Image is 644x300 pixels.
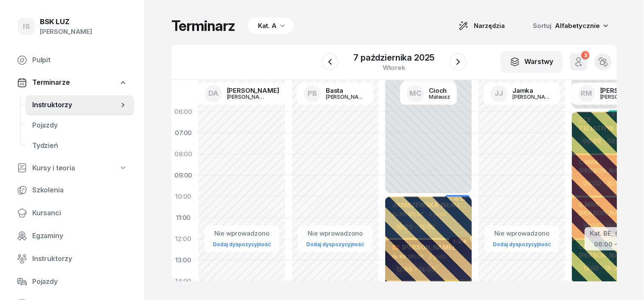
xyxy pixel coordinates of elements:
div: [PERSON_NAME] [227,94,268,100]
div: [PERSON_NAME] [326,94,367,100]
div: 09:00 [171,165,195,186]
a: Terminarze [10,73,134,92]
span: Tydzień [32,140,127,151]
a: Kursanci [10,203,134,223]
div: 06:00 - 18:00 [590,239,641,248]
a: Dodaj dyspozycyjność [303,239,367,249]
span: DA [208,90,218,97]
span: Kursanci [32,208,127,219]
button: Nie wprowadzonoDodaj dyspozycyjność [303,226,367,251]
span: Szkolenia [32,185,127,196]
button: Nie wprowadzonoDodaj dyspozycyjność [490,226,554,251]
button: Kat. BE, C, CE, D06:00 - 18:00 [590,228,641,248]
a: Pojazdy [25,115,134,136]
a: Dodaj dyspozycyjność [210,239,274,249]
span: Instruktorzy [32,253,127,264]
span: Egzaminy [32,231,127,242]
a: Dodaj dyspozycyjność [490,239,554,249]
div: 07:00 [171,122,195,144]
div: Kat. A [258,21,277,31]
a: Instruktorzy [10,249,134,269]
a: Szkolenia [10,180,134,200]
span: MC [409,90,422,97]
div: [PERSON_NAME] [40,26,92,37]
div: Kat. BE, C, CE, D [590,228,641,239]
span: Kursy i teoria [32,163,75,174]
div: [PERSON_NAME] [512,94,553,100]
a: Egzaminy [10,226,134,246]
span: Pulpit [32,55,127,66]
a: Pojazdy [10,272,134,292]
span: Instruktorzy [32,100,119,111]
button: Nie wprowadzonoDodaj dyspozycyjność [210,226,274,251]
div: 7 października 2025 [354,53,435,62]
a: PBBasta[PERSON_NAME] [297,83,373,105]
a: DA[PERSON_NAME][PERSON_NAME] [198,83,286,105]
div: 14:00 [171,271,195,292]
button: Warstwy [501,51,563,73]
div: 11:00 [171,207,195,228]
div: Warstwy [510,56,553,67]
div: 06:00 [171,101,195,122]
span: PB [308,90,317,97]
div: Basta [326,87,367,94]
span: Sortuj [533,20,553,31]
span: Narzędzia [474,21,505,31]
span: JJ [495,90,503,97]
div: [PERSON_NAME] [600,94,641,100]
div: 3 [581,51,589,59]
span: Terminarze [32,77,70,88]
span: Pojazdy [32,276,127,287]
div: 10:00 [171,186,195,207]
button: Kat. A [245,17,294,34]
div: Nie wprowadzono [303,228,367,239]
span: Pojazdy [32,120,127,131]
div: 12:00 [171,228,195,250]
span: RM [581,90,592,97]
span: Alfabetycznie [555,22,600,30]
div: Jamka [512,87,553,94]
div: [PERSON_NAME] [227,87,279,94]
button: Narzędzia [451,17,512,34]
div: Mateusz [429,94,450,100]
button: Sortuj Alfabetycznie [523,17,617,35]
div: 08:00 [171,144,195,165]
a: MCCiochMateusz [400,83,457,105]
div: BSK LUZ [40,18,92,25]
div: Nie wprowadzono [490,228,554,239]
div: 13:00 [171,250,195,271]
div: Cioch [429,87,450,94]
a: Tydzień [25,136,134,156]
div: wtorek [354,64,435,71]
div: Nie wprowadzono [210,228,274,239]
span: IS [23,23,30,30]
a: Instruktorzy [25,95,134,115]
a: Kursy i teoria [10,158,134,178]
h1: Terminarz [171,18,235,33]
a: Pulpit [10,50,134,70]
a: JJJamka[PERSON_NAME] [484,83,560,105]
button: 3 [570,53,587,70]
